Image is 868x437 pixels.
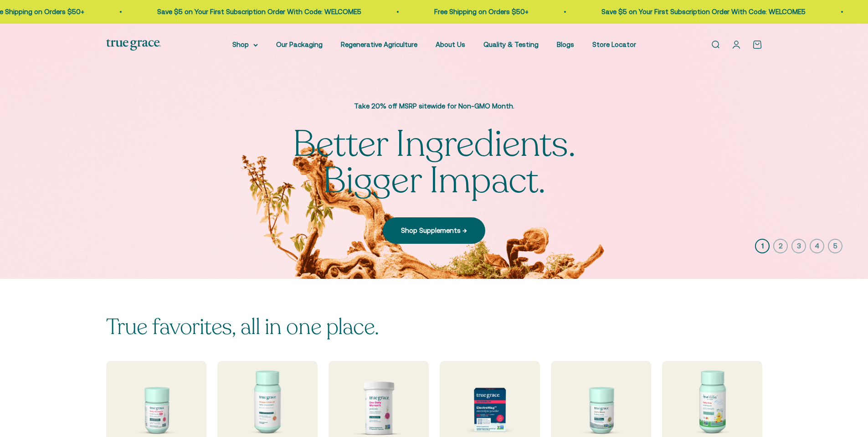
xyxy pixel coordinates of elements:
[232,39,258,50] summary: Shop
[791,239,806,253] button: 3
[593,6,797,17] p: Save $5 on Your First Subscription Order With Code: WELCOME5
[284,101,585,112] p: Take 20% off MSRP sitewide for Non-GMO Month.
[828,239,842,253] button: 5
[755,239,770,253] button: 1
[106,312,379,342] split-lines: True favorites, all in one place.
[557,41,574,48] a: Blogs
[383,217,485,244] a: Shop Supplements →
[426,8,520,15] a: Free Shipping on Orders $50+
[436,41,465,48] a: About Us
[341,41,417,48] a: Regenerative Agriculture
[276,41,323,48] a: Our Packaging
[483,41,539,48] a: Quality & Testing
[773,239,788,253] button: 2
[293,119,575,206] split-lines: Better Ingredients. Bigger Impact.
[149,6,353,17] p: Save $5 on Your First Subscription Order With Code: WELCOME5
[592,41,636,48] a: Store Locator
[810,239,824,253] button: 4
